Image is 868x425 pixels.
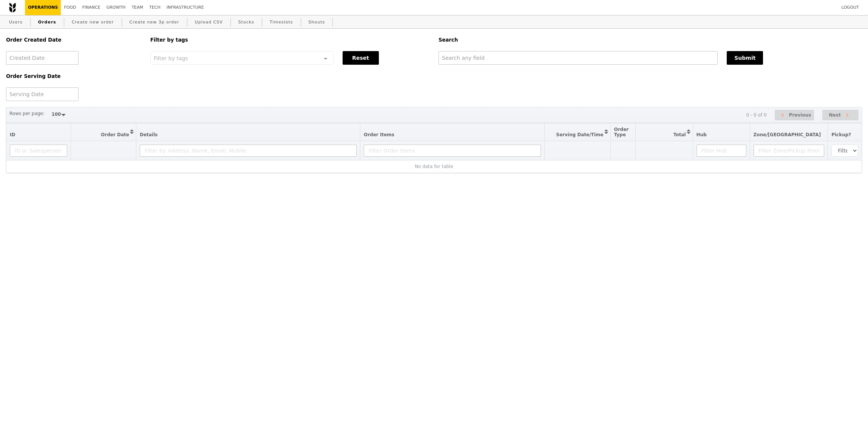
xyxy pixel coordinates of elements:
[9,110,45,117] label: Rows per page:
[364,145,541,157] input: Filter Order Items
[127,16,182,29] a: Create new 3p order
[306,16,328,29] a: Shouts
[140,145,357,157] input: Filter by Address, Name, Email, Mobile
[831,132,851,137] span: Pickup?
[6,37,141,43] h5: Order Created Date
[140,132,158,137] span: Details
[192,16,226,29] a: Upload CSV
[829,111,841,120] span: Next
[439,51,718,65] input: Search any field
[150,37,429,43] h5: Filter by tags
[754,132,821,137] span: Zone/[GEOGRAPHIC_DATA]
[775,110,814,121] button: Previous
[614,127,629,137] span: Order Type
[697,132,707,137] span: Hub
[10,145,67,157] input: ID or Salesperson name
[6,16,26,29] a: Users
[267,16,296,29] a: Timeslots
[6,87,79,101] input: Serving Date
[10,132,15,137] span: ID
[364,132,394,137] span: Order Items
[10,164,858,169] div: No data for table
[35,16,59,29] a: Orders
[746,112,766,118] div: 0 - 0 of 0
[754,145,825,157] input: Filter Zone/Pickup Point
[727,51,763,65] button: Submit
[69,16,117,29] a: Create new order
[697,145,746,157] input: Filter Hub
[439,37,862,43] h5: Search
[822,110,859,121] button: Next
[343,51,379,65] button: Reset
[6,73,141,79] h5: Order Serving Date
[9,3,16,12] img: Grain logo
[154,54,188,61] span: Filter by tags
[6,51,79,65] input: Created Date
[789,111,811,120] span: Previous
[235,16,257,29] a: Stocks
